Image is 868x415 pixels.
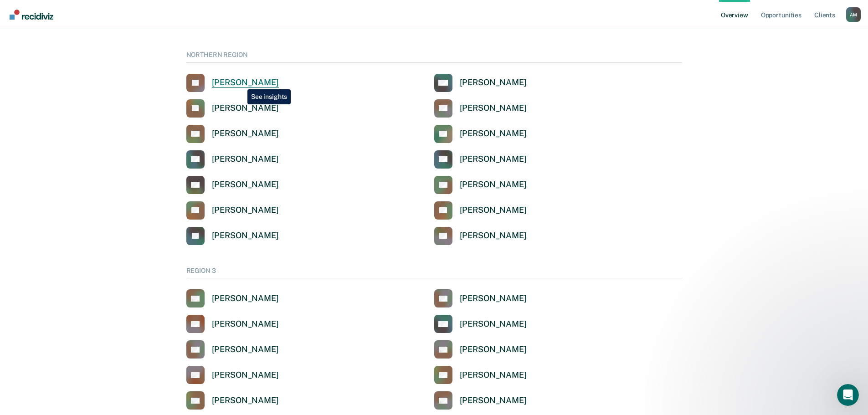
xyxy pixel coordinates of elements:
a: [PERSON_NAME] [434,125,527,143]
a: [PERSON_NAME] [434,150,527,169]
div: [PERSON_NAME] [460,370,527,380]
div: [PERSON_NAME] [460,205,527,215]
img: Recidiviz [10,10,53,20]
a: [PERSON_NAME] [186,201,279,220]
a: [PERSON_NAME] [434,366,527,384]
div: [PERSON_NAME] [212,77,279,88]
div: [PERSON_NAME] [212,128,279,139]
a: [PERSON_NAME] [434,201,527,220]
div: [PERSON_NAME] [460,231,527,241]
div: [PERSON_NAME] [460,77,527,88]
a: [PERSON_NAME] [186,125,279,143]
div: [PERSON_NAME] [212,293,279,304]
a: [PERSON_NAME] [434,289,527,307]
a: [PERSON_NAME] [186,289,279,307]
div: [PERSON_NAME] [212,154,279,164]
div: A M [846,7,861,22]
div: REGION 3 [186,267,682,279]
div: [PERSON_NAME] [212,205,279,215]
a: [PERSON_NAME] [186,227,279,245]
div: [PERSON_NAME] [460,179,527,190]
a: [PERSON_NAME] [434,391,527,410]
a: [PERSON_NAME] [186,366,279,384]
a: [PERSON_NAME] [434,315,527,333]
a: [PERSON_NAME] [434,176,527,194]
div: [PERSON_NAME] [460,344,527,355]
div: [PERSON_NAME] [212,103,279,113]
button: Profile dropdown button [846,7,861,22]
a: [PERSON_NAME] [186,176,279,194]
iframe: Intercom live chat [837,384,859,406]
div: [PERSON_NAME] [460,154,527,164]
a: [PERSON_NAME] [186,340,279,359]
div: [PERSON_NAME] [460,395,527,406]
div: [PERSON_NAME] [212,344,279,355]
div: [PERSON_NAME] [212,231,279,241]
div: [PERSON_NAME] [212,395,279,406]
a: [PERSON_NAME] [434,74,527,92]
a: [PERSON_NAME] [186,150,279,169]
a: [PERSON_NAME] [434,227,527,245]
div: [PERSON_NAME] [460,103,527,113]
a: [PERSON_NAME] [186,391,279,410]
a: [PERSON_NAME] [434,99,527,118]
div: [PERSON_NAME] [212,370,279,380]
a: [PERSON_NAME] [186,99,279,118]
div: [PERSON_NAME] [460,128,527,139]
div: [PERSON_NAME] [460,293,527,304]
a: [PERSON_NAME] [186,315,279,333]
div: [PERSON_NAME] [212,179,279,190]
div: [PERSON_NAME] [460,319,527,329]
a: [PERSON_NAME] [434,340,527,359]
div: [PERSON_NAME] [212,319,279,329]
div: NORTHERN REGION [186,51,682,63]
a: [PERSON_NAME] [186,74,279,92]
